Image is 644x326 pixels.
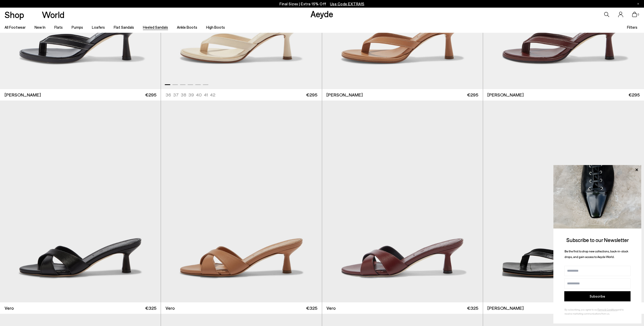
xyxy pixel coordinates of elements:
a: Vero €325 [322,302,483,314]
a: All Footwear [5,25,26,29]
ul: variant [166,92,214,98]
a: Pumps [72,25,83,29]
span: €295 [467,92,478,98]
span: €295 [629,92,640,98]
a: [PERSON_NAME] €295 [483,89,644,101]
span: [PERSON_NAME] [326,92,363,98]
a: 0 [632,12,637,17]
span: Vero [5,305,14,311]
a: Flat Sandals [114,25,134,29]
span: Filters [627,25,637,29]
img: ca3f721fb6ff708a270709c41d776025.jpg [553,165,641,229]
span: Vero [326,305,336,311]
a: High Boots [206,25,225,29]
span: [PERSON_NAME] [5,92,41,98]
span: €295 [145,92,156,98]
a: [PERSON_NAME] €295 [322,89,483,101]
p: Final Sizes | Extra 15% Off [279,1,365,7]
a: Heeled Sandals [143,25,168,29]
span: €295 [306,92,317,98]
span: Navigate to /collections/ss25-final-sizes [330,2,365,6]
a: 36 37 38 39 40 41 42 €295 [161,89,322,101]
a: Shop [5,10,24,19]
span: [PERSON_NAME] [487,92,524,98]
a: Aeyde [310,8,333,19]
a: Loafers [92,25,105,29]
span: 0 [637,13,640,16]
img: Vero Leather Mules [322,101,483,302]
span: Subscribe to our Newsletter [566,237,629,243]
a: Terms & Conditions [598,308,617,311]
img: Wilma Leather Thong Sandals [483,101,644,302]
span: Be the first to shop new collections, back-in-stock drops, and gain access to Aeyde World. [565,249,628,259]
img: Vero Leather Mules [161,101,322,302]
a: Ankle Boots [177,25,197,29]
a: Flats [54,25,63,29]
span: Vero [166,305,175,311]
a: [PERSON_NAME] €295 [483,302,644,314]
span: €325 [145,305,156,311]
span: €325 [306,305,317,311]
a: Vero €325 [161,302,322,314]
a: World [42,10,64,19]
button: Subscribe [564,291,631,301]
a: New In [35,25,45,29]
span: By subscribing, you agree to our [565,308,598,311]
span: [PERSON_NAME] [487,305,524,311]
span: €325 [467,305,478,311]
